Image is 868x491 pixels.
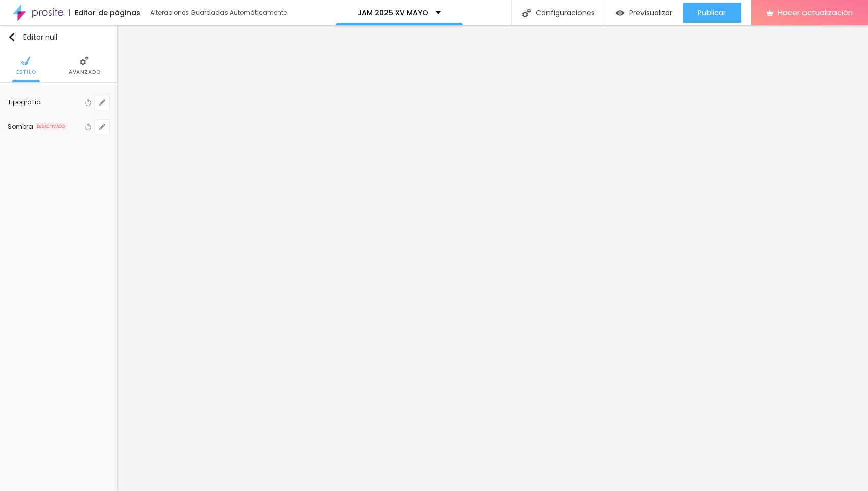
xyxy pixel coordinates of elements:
[605,3,683,23] button: Previsualizar
[23,32,57,42] font: Editar null
[778,7,853,18] font: Hacer actualización
[37,124,65,129] font: DESACTIVADO
[698,8,726,18] font: Publicar
[683,3,741,23] button: Publicar
[8,122,33,131] font: Sombra
[522,9,531,17] img: Icono
[21,56,30,65] img: Icono
[117,25,868,491] iframe: Editor
[8,98,41,107] font: Tipografía
[150,8,287,17] font: Alteraciones Guardadas Automáticamente
[616,9,624,17] img: view-1.svg
[8,33,16,41] img: Icono
[629,8,672,18] font: Previsualizar
[69,68,101,76] font: Avanzado
[16,68,36,76] font: Estilo
[358,8,428,18] font: JAM 2025 XV MAYO
[536,8,595,18] font: Configuraciones
[80,56,89,65] img: Icono
[75,8,140,18] font: Editor de páginas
